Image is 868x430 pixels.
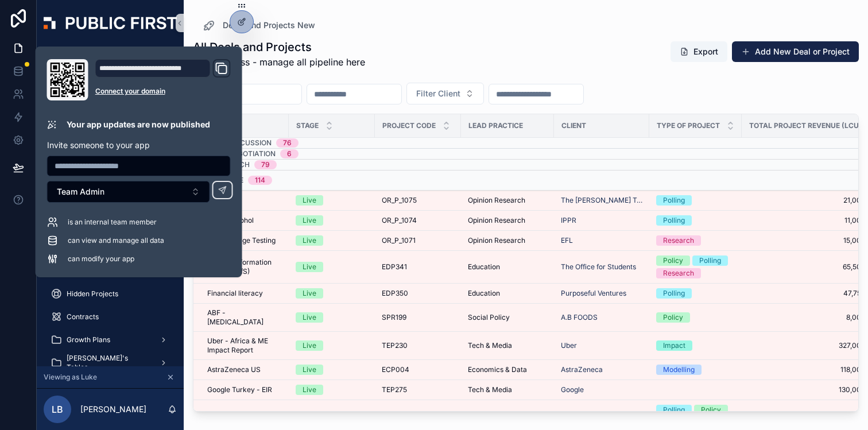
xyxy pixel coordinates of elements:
a: Google [561,385,642,394]
div: Research [663,268,694,278]
a: Polling [656,215,735,226]
a: The Office for Students [561,262,636,272]
span: can modify your app [68,254,134,264]
a: Live [296,365,368,375]
span: LB [52,402,63,416]
a: AstraZeneca US [207,365,282,374]
span: New Process - manage all pipeline here [193,55,365,69]
a: Opinion Research [468,236,547,245]
a: Live [296,262,368,272]
a: [PERSON_NAME]'s Tables [44,352,177,373]
a: Deals and Projects New [202,18,315,32]
span: Opinion Research [468,236,525,245]
span: Project Code [382,121,436,130]
div: Live [303,385,316,395]
a: Uber [561,341,642,350]
span: EDP341 [382,262,407,272]
a: Live [296,312,368,323]
a: Policy [656,312,735,323]
a: Research [656,235,735,246]
div: Modelling [663,365,695,375]
a: ABF - [MEDICAL_DATA] [207,308,282,327]
span: TEP275 [382,385,407,394]
div: Policy [663,312,683,323]
span: EDP350 [382,289,408,298]
div: Policy [701,405,721,415]
span: Google Turkey - EIR [207,385,272,394]
a: Live [296,385,368,395]
a: Financial literacy [207,289,282,298]
span: IPPR [561,216,576,225]
a: Economics & Data [468,365,547,374]
a: Connect your domain [95,87,231,96]
div: Polling [663,215,685,226]
img: App logo [44,17,177,29]
a: IPPR - Alcohol [207,216,282,225]
p: [PERSON_NAME] [80,404,146,415]
span: Opinion Research [468,196,525,205]
span: Contracts [67,312,99,321]
span: Tech & Media [468,385,512,394]
button: Add New Deal or Project [732,41,859,62]
span: Education [468,289,500,298]
div: Polling [663,405,685,415]
a: Live [296,340,368,351]
a: Impact [656,340,735,351]
span: OR_P_1071 [382,236,416,245]
span: Deals and Projects New [223,20,315,31]
span: [PERSON_NAME]'s Tables [67,354,150,372]
span: Viewing as Luke [44,373,97,382]
a: The [PERSON_NAME] Trust [561,196,642,205]
span: is an internal team member [68,218,157,227]
span: Financial literacy [207,289,263,298]
a: The Office for Students [561,262,642,272]
span: Education [468,262,500,272]
a: Google [561,385,584,394]
a: SPR199 [382,313,454,322]
div: Live [303,215,316,226]
div: Polling [663,195,685,206]
p: Invite someone to your app [47,140,231,151]
div: 114 [255,176,265,185]
span: OR_P_1075 [382,196,417,205]
span: Student information Review (OfS) [207,258,282,276]
h1: All Deals and Projects [193,39,365,55]
span: Client [561,121,586,130]
span: AstraZeneca US [207,365,261,374]
span: Purposeful Ventures [561,289,626,298]
a: Uber - Africa & ME Impact Report [207,336,282,355]
a: Modelling [656,365,735,375]
a: Tech & Media [468,341,547,350]
span: Team Admin [57,186,104,197]
span: Type of Project [657,121,720,130]
a: Google Turkey - EIR [207,385,282,394]
div: Live [303,288,316,299]
a: Contracts [44,307,177,327]
a: Live [296,235,368,246]
span: Growth Plans [67,335,110,344]
div: Polling [699,255,721,266]
div: 79 [261,160,270,169]
span: OR_P_1074 [382,216,417,225]
a: EFL [561,236,642,245]
span: Social Policy [468,313,510,322]
a: SEND Poll [207,196,282,205]
span: AstraZeneca [561,365,603,374]
span: Uber [561,341,577,350]
div: Domain and Custom Link [95,59,231,100]
span: Stage [296,121,319,130]
a: A.B FOODS [561,313,598,322]
div: Live [303,312,316,323]
a: A.B FOODS [561,313,642,322]
a: Live [296,215,368,226]
a: TEP275 [382,385,454,394]
a: OR_P_1075 [382,196,454,205]
span: Lead Practice [468,121,523,130]
a: EDP341 [382,262,454,272]
div: 6 [287,149,292,158]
